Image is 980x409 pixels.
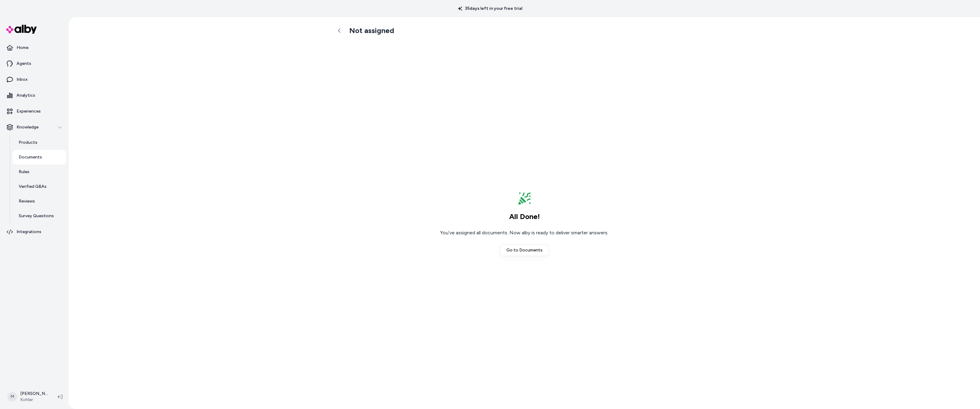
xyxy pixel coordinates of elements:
[19,213,54,219] p: Survey Questions
[7,392,17,402] span: M
[13,150,66,165] a: Documents
[2,225,66,239] a: Integrations
[440,229,608,237] p: You’ve assigned all documents. Now alby is ready to deliver smarter answers.
[454,6,526,12] p: 35 days left in your free trial
[13,165,66,179] a: Rules
[500,244,549,256] a: Go to Documents
[19,198,35,204] p: Reviews
[509,212,540,221] h3: All Done!
[13,194,66,209] a: Reviews
[6,25,37,34] img: alby Logo
[4,387,53,407] button: M[PERSON_NAME]Kohler
[17,76,28,83] p: Inbox
[20,397,48,403] span: Kohler
[20,391,48,397] p: [PERSON_NAME]
[2,88,66,103] a: Analytics
[2,120,66,135] button: Knowledge
[17,108,41,114] p: Experiences
[19,139,37,146] p: Products
[2,72,66,87] a: Inbox
[2,104,66,119] a: Experiences
[19,184,47,190] p: Verified Q&As
[13,179,66,194] a: Verified Q&As
[17,229,41,235] p: Integrations
[2,56,66,71] a: Agents
[13,135,66,150] a: Products
[2,40,66,55] a: Home
[19,169,29,175] p: Rules
[17,45,28,51] p: Home
[19,154,42,160] p: Documents
[17,61,31,67] p: Agents
[349,26,394,35] h2: Not assigned
[17,92,35,99] p: Analytics
[17,124,39,130] p: Knowledge
[13,209,66,223] a: Survey Questions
